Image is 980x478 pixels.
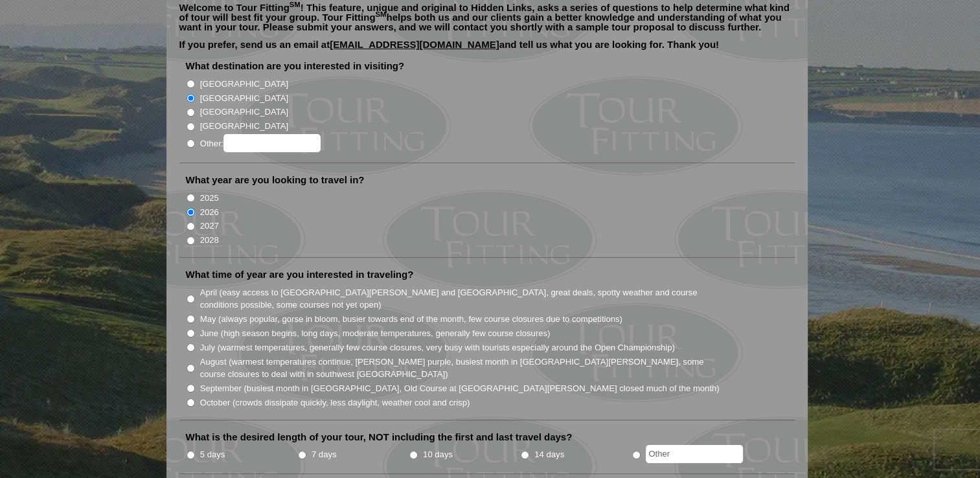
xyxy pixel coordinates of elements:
label: 2026 [200,206,219,219]
label: October (crowds dissipate quickly, less daylight, weather cool and crisp) [200,396,470,409]
sup: SM [376,10,387,18]
label: 2027 [200,220,219,233]
label: 7 days [312,448,337,461]
a: [EMAIL_ADDRESS][DOMAIN_NAME] [330,39,499,50]
label: June (high season begins, long days, moderate temperatures, generally few course closures) [200,327,551,340]
label: [GEOGRAPHIC_DATA] [200,92,288,105]
label: April (easy access to [GEOGRAPHIC_DATA][PERSON_NAME] and [GEOGRAPHIC_DATA], great deals, spotty w... [200,286,721,312]
input: Other [646,445,743,463]
label: 2025 [200,192,219,205]
input: Other: [223,134,321,152]
label: September (busiest month in [GEOGRAPHIC_DATA], Old Course at [GEOGRAPHIC_DATA][PERSON_NAME] close... [200,382,720,395]
label: [GEOGRAPHIC_DATA] [200,106,288,119]
label: What destination are you interested in visiting? [186,60,405,73]
label: May (always popular, gorse in bloom, busier towards end of the month, few course closures due to ... [200,313,622,326]
label: [GEOGRAPHIC_DATA] [200,78,288,91]
label: Other: [200,134,321,152]
label: July (warmest temperatures, generally few course closures, very busy with tourists especially aro... [200,341,675,354]
label: [GEOGRAPHIC_DATA] [200,120,288,133]
label: 5 days [200,448,225,461]
p: Welcome to Tour Fitting ! This feature, unique and original to Hidden Links, asks a series of que... [179,3,795,32]
label: 2028 [200,234,219,247]
label: 10 days [423,448,453,461]
label: What time of year are you interested in traveling? [186,268,414,281]
label: August (warmest temperatures continue, [PERSON_NAME] purple, busiest month in [GEOGRAPHIC_DATA][P... [200,356,721,381]
p: If you prefer, send us an email at and tell us what you are looking for. Thank you! [179,40,795,59]
label: 14 days [534,448,564,461]
sup: SM [290,1,301,8]
label: What year are you looking to travel in? [186,174,365,187]
label: What is the desired length of your tour, NOT including the first and last travel days? [186,431,573,444]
